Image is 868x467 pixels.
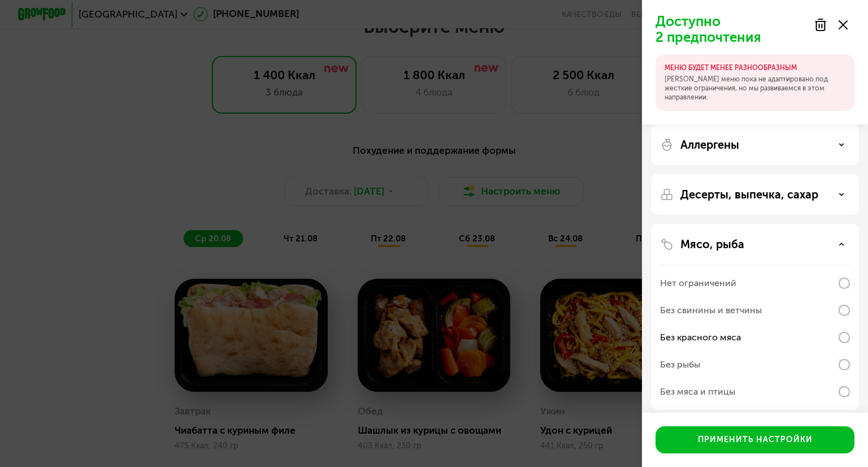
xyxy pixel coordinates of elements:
[656,14,807,45] p: Доступно 2 предпочтения
[660,385,735,399] div: Без мяса и птицы
[660,304,762,317] div: Без свинины и ветчины
[698,434,813,446] div: Применить настройки
[665,75,845,102] p: [PERSON_NAME] меню пока не адаптировано под жесткие ограничения, но мы развиваемся в этом направл...
[680,237,744,251] p: Мясо, рыба
[660,331,741,344] div: Без красного мяса
[680,138,739,152] p: Аллергены
[660,358,700,371] div: Без рыбы
[660,276,736,290] div: Нет ограничений
[665,63,845,72] p: МЕНЮ БУДЕТ МЕНЕЕ РАЗНООБРАЗНЫМ
[680,188,818,201] p: Десерты, выпечка, сахар
[656,426,854,453] button: Применить настройки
